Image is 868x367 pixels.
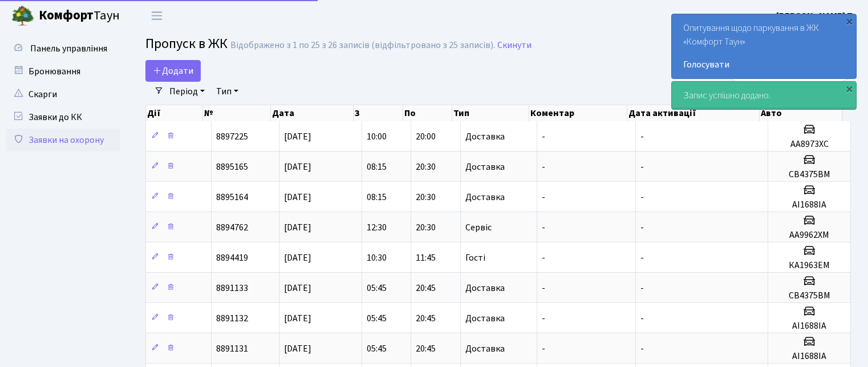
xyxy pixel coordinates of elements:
[776,9,854,23] a: [PERSON_NAME] Т.
[640,191,644,204] span: -
[416,252,436,264] span: 11:45
[216,252,248,264] span: 8894419
[542,312,545,325] span: -
[465,223,492,232] span: Сервіс
[284,282,311,294] span: [DATE]
[843,15,855,27] div: ×
[542,191,545,204] span: -
[465,284,505,293] span: Доставка
[640,342,644,355] span: -
[773,260,846,271] h5: КА1963ЕМ
[465,253,485,262] span: Гості
[773,139,846,150] h5: АА8973ХС
[6,60,120,83] a: Бронювання
[542,342,545,355] span: -
[145,34,228,54] span: Пропуск в ЖК
[367,252,387,264] span: 10:30
[416,342,436,355] span: 20:45
[465,344,505,353] span: Доставка
[640,312,644,325] span: -
[672,82,856,109] div: Запис успішно додано.
[542,282,545,294] span: -
[203,105,271,121] th: №
[6,129,120,151] a: Заявки на охорону
[760,105,842,121] th: Авто
[216,282,248,294] span: 8891133
[683,58,845,71] a: Голосувати
[416,221,436,234] span: 20:30
[212,82,243,101] a: Тип
[271,105,354,121] th: Дата
[367,161,387,173] span: 08:15
[284,252,311,264] span: [DATE]
[416,191,436,204] span: 20:30
[367,282,387,294] span: 05:45
[773,200,846,210] h5: АІ1688ІА
[403,105,452,121] th: По
[465,314,505,323] span: Доставка
[773,169,846,180] h5: СВ4375ВМ
[284,342,311,355] span: [DATE]
[843,83,855,94] div: ×
[416,161,436,173] span: 20:30
[216,342,248,355] span: 8891131
[284,312,311,325] span: [DATE]
[640,221,644,234] span: -
[284,161,311,173] span: [DATE]
[416,282,436,294] span: 20:45
[627,105,760,121] th: Дата активації
[452,105,529,121] th: Тип
[497,40,532,51] a: Скинути
[284,191,311,204] span: [DATE]
[230,40,495,51] div: Відображено з 1 по 25 з 26 записів (відфільтровано з 25 записів).
[465,162,505,171] span: Доставка
[640,130,644,143] span: -
[6,37,120,60] a: Панель управління
[284,130,311,143] span: [DATE]
[367,191,387,204] span: 08:15
[145,60,201,82] a: Додати
[216,221,248,234] span: 8894762
[640,282,644,294] span: -
[465,132,505,141] span: Доставка
[542,252,545,264] span: -
[773,230,846,241] h5: АА9962ХМ
[6,106,120,129] a: Заявки до КК
[773,321,846,332] h5: АІ1688ІА
[216,191,248,204] span: 8895164
[216,130,248,143] span: 8897225
[542,221,545,234] span: -
[11,5,34,27] img: logo.png
[153,65,193,77] span: Додати
[640,252,644,264] span: -
[367,130,387,143] span: 10:00
[773,290,846,301] h5: СВ4375ВМ
[146,105,203,121] th: Дії
[39,6,120,26] span: Таун
[416,312,436,325] span: 20:45
[367,342,387,355] span: 05:45
[529,105,627,121] th: Коментар
[465,193,505,202] span: Доставка
[39,6,94,25] b: Комфорт
[143,6,171,25] button: Переключити навігацію
[367,312,387,325] span: 05:45
[216,161,248,173] span: 8895165
[542,130,545,143] span: -
[284,221,311,234] span: [DATE]
[354,105,403,121] th: З
[6,83,120,106] a: Скарги
[416,130,436,143] span: 20:00
[776,10,854,22] b: [PERSON_NAME] Т.
[367,221,387,234] span: 12:30
[542,161,545,173] span: -
[165,82,209,101] a: Період
[773,351,846,362] h5: АІ1688ІА
[672,14,856,78] div: Опитування щодо паркування в ЖК «Комфорт Таун»
[640,161,644,173] span: -
[30,42,107,55] span: Панель управління
[216,312,248,325] span: 8891132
